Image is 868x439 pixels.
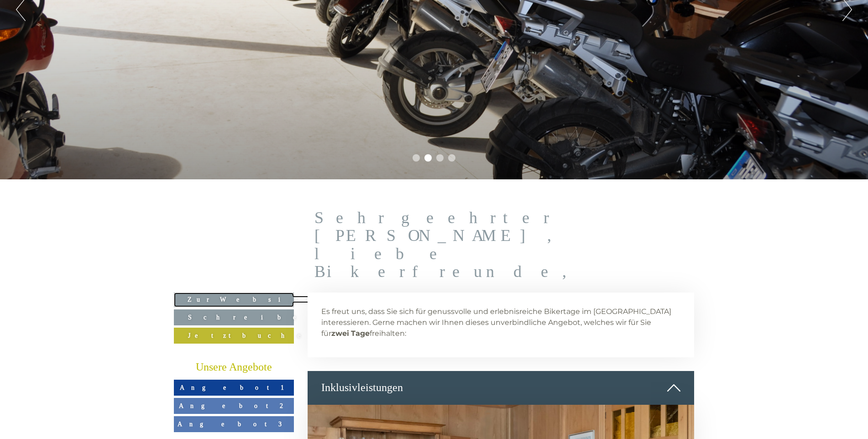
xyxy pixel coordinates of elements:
a: Jetzt buchen [174,328,294,344]
div: Inklusivleistungen [308,371,695,405]
a: Schreiben Sie uns [174,309,294,325]
h1: Sehr geehrter [PERSON_NAME], liebe Bikerfreunde, [314,209,688,281]
p: Es freut uns, dass Sie sich für genussvolle und erlebnisreiche Bikertage im [GEOGRAPHIC_DATA] int... [321,306,681,339]
span: Angebot 3 [178,420,290,428]
span: Angebot 2 [179,402,289,409]
div: Unsere Angebote [174,360,294,375]
strong: zwei [331,329,349,338]
strong: Tage [351,329,370,338]
a: Zur Website [174,293,294,307]
span: Angebot 1 [180,384,288,391]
